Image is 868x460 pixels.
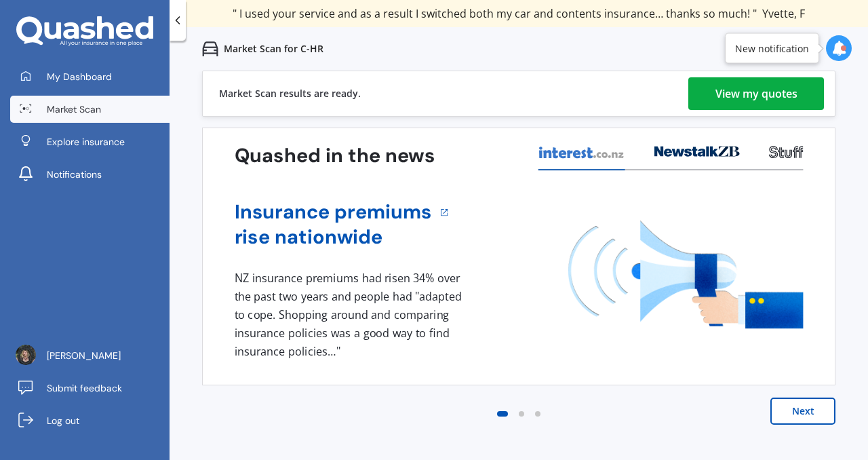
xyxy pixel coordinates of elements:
div: View my quotes [715,77,797,110]
a: Log out [10,407,170,434]
a: rise nationwide [235,225,432,250]
img: car.f15378c7a67c060ca3f3.svg [202,41,218,57]
p: Market Scan for C-HR [224,42,323,56]
button: Next [770,398,835,425]
span: Market Scan [47,102,101,116]
a: Market Scan [10,96,170,123]
span: [PERSON_NAME] [47,349,121,362]
span: Notifications [47,168,102,181]
h3: Quashed in the news [235,143,435,168]
span: Submit feedback [47,381,122,395]
span: Log out [47,414,79,427]
img: ACg8ocIgWsNmqnzN_MIwZx2Nx858soaXnqibdvIuyqBahF5dnoRnkwYD=s96-c [16,345,36,365]
a: Insurance premiums [235,199,432,225]
span: My Dashboard [47,70,112,83]
a: Notifications [10,161,170,188]
div: NZ insurance premiums had risen 34% over the past two years and people had "adapted to cope. Shop... [235,269,467,360]
a: View my quotes [688,77,824,110]
a: My Dashboard [10,63,170,90]
img: media image [568,221,804,328]
span: Explore insurance [47,135,125,149]
a: Explore insurance [10,128,170,155]
a: Submit feedback [10,375,170,402]
div: Market Scan results are ready. [219,71,361,116]
div: New notification [735,41,809,55]
a: [PERSON_NAME] [10,342,170,369]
